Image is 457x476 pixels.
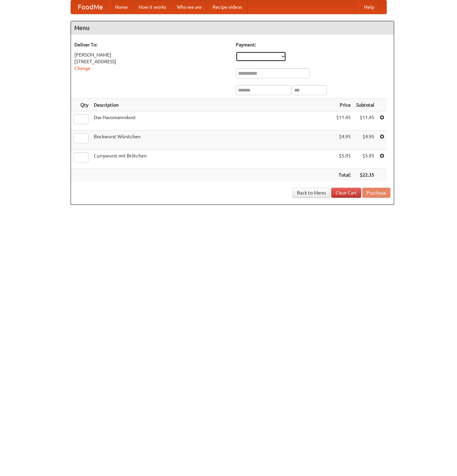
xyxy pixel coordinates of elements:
[353,111,377,131] td: $11.45
[334,169,353,181] th: Total:
[110,0,133,14] a: Home
[236,41,390,48] h5: Payment:
[71,99,91,111] th: Qty
[74,51,229,58] div: [PERSON_NAME]
[353,131,377,150] td: $4.95
[71,0,110,14] a: FoodMe
[91,111,334,131] td: Das Hausmannskost
[207,0,247,14] a: Recipe videos
[334,131,353,150] td: $4.95
[74,66,90,71] a: Change
[334,99,353,111] th: Price
[74,58,229,65] div: [STREET_ADDRESS]
[172,0,207,14] a: Who we are
[133,0,172,14] a: How it works
[91,99,334,111] th: Description
[293,188,330,198] a: Back to Menu
[334,150,353,169] td: $5.95
[331,188,361,198] a: Clear Cart
[353,99,377,111] th: Subtotal
[74,41,229,48] h5: Deliver To:
[91,131,334,150] td: Bockwurst Würstchen
[362,188,390,198] button: Purchase
[91,150,334,169] td: Currywurst mit Brötchen
[71,21,394,35] h4: Menu
[353,150,377,169] td: $5.95
[359,0,380,14] a: Help
[334,111,353,131] td: $11.45
[353,169,377,181] th: $22.35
